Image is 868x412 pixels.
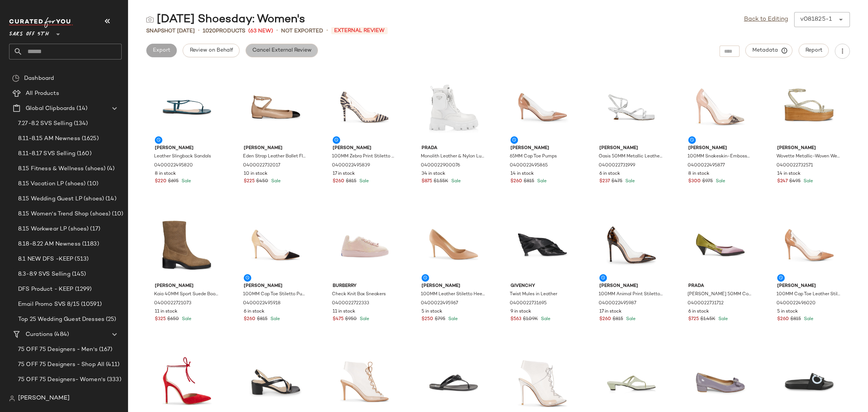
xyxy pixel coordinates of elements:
span: $815 [257,316,267,323]
span: Sale [802,179,813,184]
span: 6 in stock [688,308,709,315]
span: (10) [86,180,98,188]
span: (14) [104,195,116,203]
img: svg%3e [12,75,20,82]
img: 0400022495987_ANIMALPRINT [593,210,669,280]
span: [PERSON_NAME] [422,283,486,290]
span: $475 [333,316,344,323]
span: (14) [75,104,87,113]
span: 0400022495865 [510,162,548,169]
span: 17 in stock [599,308,622,315]
button: Cancel External Review [246,44,318,57]
span: 9 in stock [510,308,531,315]
span: [PERSON_NAME] [777,145,841,152]
span: $325 [155,316,166,323]
span: $260 [599,316,611,323]
span: 6 in stock [244,308,264,315]
span: Sale [180,317,191,322]
span: [PERSON_NAME] [18,394,70,403]
span: 8.15 Women's Trend Shop (shoes) [18,210,110,218]
span: Sale [624,179,635,184]
span: Metadata [752,47,786,54]
span: (282) [108,391,123,399]
div: [DATE] Shoesday: Women's [146,12,305,27]
span: Sale [536,179,547,184]
img: 0400022495865_BEIGE [504,72,581,142]
button: Report [799,44,829,57]
span: Curations [26,330,53,339]
img: 0400022496020_BEIGE [771,210,847,280]
span: 100MM Snakeskin-Embossed Stiletto Pumps [688,153,752,160]
span: 8.18-8.22 AM Newness [18,240,81,249]
span: 5 in stock [422,308,442,315]
span: $563 [510,316,521,323]
span: 100MM Leather Stiletto Heel Pumps [421,291,485,298]
span: (17) [89,225,100,233]
span: 14 in stock [510,171,534,177]
button: Review on Behalf [183,44,239,57]
div: Products [203,27,245,35]
span: $260 [333,178,344,185]
span: DFS Product - KEEP [18,285,73,294]
span: 0400022495918 [243,300,281,307]
span: 34 in stock [422,171,445,177]
span: [PERSON_NAME] [155,145,219,152]
img: 0400022732571_LIGHTGOLD [771,72,847,142]
span: Kaia 40MM Sport Suede Booties [154,291,218,298]
img: 0400022495918_BLACK [238,210,314,280]
span: [PERSON_NAME] [688,145,752,152]
span: $815 [790,316,801,323]
span: $250 [422,316,433,323]
span: $815 [613,316,623,323]
span: 100MM Animal Print Stiletto Pumps [599,291,663,298]
span: 0400022495877 [688,162,725,169]
span: $225 [244,178,255,185]
span: [PERSON_NAME] [333,145,397,152]
span: (63 New) [248,27,273,35]
span: 11 in stock [155,308,177,315]
span: Review on Behalf [189,47,233,53]
span: Sale [447,317,458,322]
span: (145) [70,270,86,279]
span: 75 OFF 75 Designers - Men's [18,345,98,354]
span: 0400022732017 [243,162,280,169]
span: Sale [717,317,728,322]
img: 0400022495877_BLACK [682,72,758,142]
span: Eden Strap Leather Ballet Flats [243,153,307,160]
img: svg%3e [9,395,15,401]
span: Saks OFF 5TH [9,26,49,39]
span: $875 [422,178,432,185]
span: (160) [75,150,92,158]
span: (484) [53,330,69,339]
span: 1020 [203,28,216,34]
span: $1.55K [434,178,448,185]
span: $247 [777,178,788,185]
span: 0400022731712 [688,300,724,307]
span: 8 in stock [155,171,176,177]
span: Top 25 Wedding Guest Dresses [18,315,104,324]
span: 0400022731695 [510,300,547,307]
img: 0400022495820_BLUE [149,72,225,142]
span: 100MM Zebra Print Stiletto Pumps [332,153,396,160]
span: 8.15 Wedding Guest LP (shoes) [18,195,104,203]
span: Wovette Metallic-Woven Wedges [776,153,840,160]
img: 0400022731695_BLACK [504,210,581,280]
span: Cancel External Review [252,47,312,53]
span: 0400022722333 [332,300,369,307]
span: (167) [98,345,113,354]
span: (4) [105,165,114,173]
div: v081825-1 [800,15,832,24]
img: 0400022731999_SILVER [593,72,669,142]
span: • [198,26,200,35]
img: cfy_white_logo.C9jOOHJF.svg [9,17,73,28]
span: Sale [180,179,191,184]
span: 8.15 Workwear LP (shoes) [18,225,89,233]
span: Monolith Leather & Nylon Lug-Sole Combat Boots [421,153,485,160]
span: $1.45K [700,316,715,323]
img: 0400022732017 [238,72,314,142]
span: 75 OFF 75 Designers- Women's [18,375,105,384]
span: $237 [599,178,610,185]
span: Sale [625,317,636,322]
span: Burberry [333,283,397,290]
span: 0400022900076 [421,162,460,169]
